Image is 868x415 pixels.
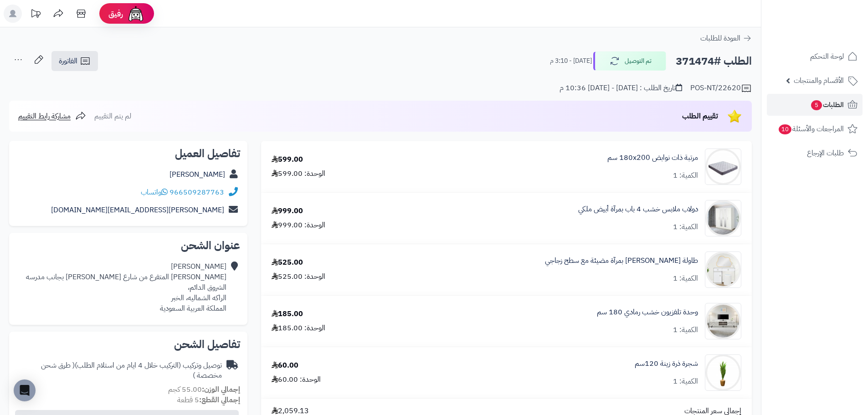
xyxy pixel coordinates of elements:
img: 1750495956-220601011471-90x90.jpg [705,303,741,339]
span: الفاتورة [59,56,77,67]
img: ai-face.png [127,5,145,23]
a: المراجعات والأسئلة10 [767,118,863,140]
div: 525.00 [272,257,303,268]
div: 60.00 [272,360,298,371]
div: الكمية: 1 [673,170,698,181]
span: رفيق [108,8,123,19]
img: 1693058453-76574576-90x90.jpg [705,354,741,391]
span: لوحة التحكم [810,50,844,63]
h2: عنوان الشحن [16,240,240,251]
strong: إجمالي الوزن: [202,384,240,395]
small: 5 قطعة [177,395,240,405]
div: الكمية: 1 [673,273,698,284]
h2: تفاصيل العميل [16,148,240,159]
span: طلبات الإرجاع [807,147,844,159]
div: 999.00 [272,206,303,216]
a: [PERSON_NAME][EMAIL_ADDRESS][DOMAIN_NAME] [51,205,224,215]
div: الوحدة: 999.00 [272,220,325,231]
a: لوحة التحكم [767,46,863,67]
a: طاولة [PERSON_NAME] بمرآة مضيئة مع سطح زجاجي [545,256,698,266]
a: تحديثات المنصة [24,5,47,25]
span: مشاركة رابط التقييم [18,111,71,122]
small: [DATE] - 3:10 م [550,56,592,66]
div: الوحدة: 60.00 [272,374,321,385]
img: 1702708315-RS-09-90x90.jpg [705,149,741,185]
span: ( طرق شحن مخصصة ) [41,360,222,381]
img: 1733065084-1-90x90.jpg [705,200,741,236]
span: 5 [811,100,822,110]
img: 1753513108-1-90x90.jpg [705,251,741,288]
div: الكمية: 1 [673,222,698,232]
span: الطلبات [810,98,844,111]
div: تاريخ الطلب : [DATE] - [DATE] 10:36 م [560,83,682,93]
span: لم يتم التقييم [94,111,131,122]
small: 55.00 كجم [168,384,240,395]
div: الوحدة: 599.00 [272,169,325,179]
a: وحدة تلفزيون خشب رمادي 180 سم [597,307,698,318]
div: POS-NT/22620 [690,83,752,94]
a: مرتبة ذات نوابض 180x200 سم [607,153,698,163]
div: الوحدة: 185.00 [272,323,325,333]
a: الطلبات5 [767,94,863,116]
a: العودة للطلبات [700,33,752,44]
div: Open Intercom Messenger [14,379,36,401]
a: الفاتورة [51,51,98,71]
a: مشاركة رابط التقييم [18,111,86,122]
button: تم التوصيل [593,51,666,71]
div: [PERSON_NAME] [PERSON_NAME] المتفرع من شارع [PERSON_NAME] بجانب مدرسه الشروق الدائم، الراكه الشما... [16,261,226,313]
strong: إجمالي القطع: [199,395,240,405]
a: طلبات الإرجاع [767,142,863,164]
h2: تفاصيل الشحن [16,339,240,350]
div: 599.00 [272,154,303,165]
div: الكمية: 1 [673,376,698,387]
span: الأقسام والمنتجات [794,74,844,87]
div: 185.00 [272,309,303,319]
span: العودة للطلبات [700,33,740,44]
div: الوحدة: 525.00 [272,272,325,282]
a: 966509287763 [169,187,224,198]
span: المراجعات والأسئلة [778,123,844,135]
a: واتساب [141,187,168,198]
a: شجرة ذرة زينة 120سم [635,359,698,369]
div: توصيل وتركيب (التركيب خلال 4 ايام من استلام الطلب) [16,360,222,381]
div: الكمية: 1 [673,325,698,335]
a: دولاب ملابس خشب 4 باب بمرآة أبيض ملكي [578,204,698,215]
span: 10 [779,124,791,134]
h2: الطلب #371474 [676,52,752,71]
span: تقييم الطلب [682,111,718,122]
a: [PERSON_NAME] [169,169,225,180]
